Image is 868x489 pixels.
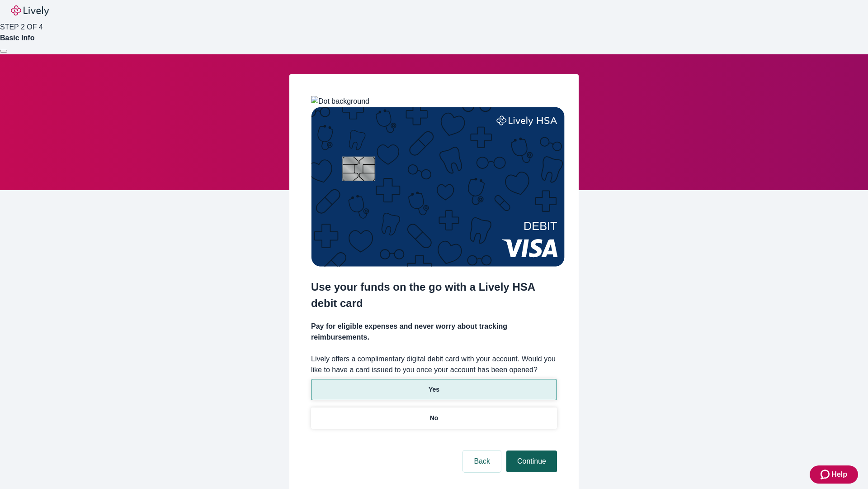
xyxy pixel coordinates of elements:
[311,354,557,375] label: Lively offers a complimentary digital debit card with your account. Would you like to have a card...
[311,279,557,312] h2: Use your funds on the go with a Lively HSA debit card
[11,5,49,16] img: Lively
[463,451,501,472] button: Back
[311,96,369,107] img: Dot background
[506,451,557,472] button: Continue
[810,465,858,484] button: Zendesk support iconHelp
[429,385,439,394] p: Yes
[821,469,831,480] svg: Zendesk support icon
[311,379,557,400] button: Yes
[831,469,847,480] span: Help
[430,413,439,423] p: No
[311,407,557,429] button: No
[311,107,565,267] img: Debit card
[311,321,557,343] h4: Pay for eligible expenses and never worry about tracking reimbursements.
